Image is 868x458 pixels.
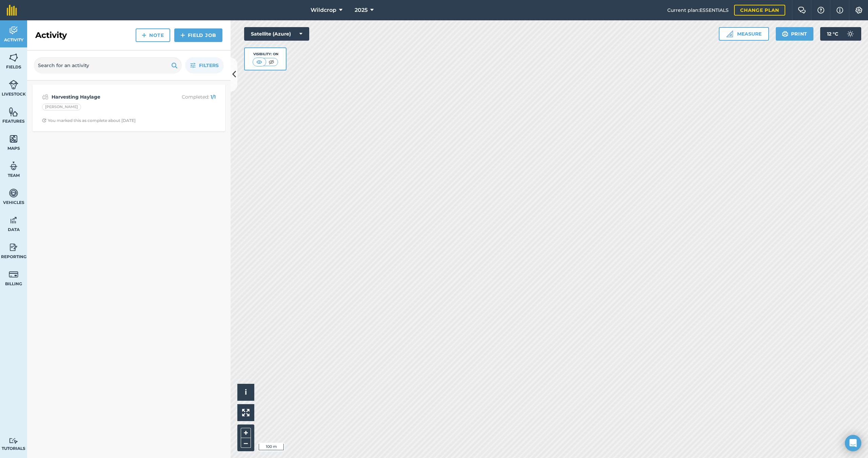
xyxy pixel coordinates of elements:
[242,409,250,416] img: Four arrows, one pointing top left, one top right, one bottom right and the last bottom left
[9,25,18,36] img: svg+xml;base64,PD94bWwgdmVyc2lvbj0iMS4wIiBlbmNvZGluZz0idXRmLTgiPz4KPCEtLSBHZW5lcmF0b3I6IEFkb2JlIE...
[817,7,825,14] img: A question mark icon
[245,388,247,396] span: i
[34,57,182,74] input: Search for an activity
[42,118,46,123] img: Clock with arrow pointing clockwise
[9,80,18,90] img: svg+xml;base64,PD94bWwgdmVyc2lvbj0iMS4wIiBlbmNvZGluZz0idXRmLTgiPz4KPCEtLSBHZW5lcmF0b3I6IEFkb2JlIE...
[820,27,861,41] button: 12 °C
[836,6,843,14] img: svg+xml;base64,PHN2ZyB4bWxucz0iaHR0cDovL3d3dy53My5vcmcvMjAwMC9zdmciIHdpZHRoPSIxNyIgaGVpZ2h0PSIxNy...
[199,62,219,69] span: Filters
[9,242,18,252] img: svg+xml;base64,PD94bWwgdmVyc2lvbj0iMS4wIiBlbmNvZGluZz0idXRmLTgiPz4KPCEtLSBHZW5lcmF0b3I6IEFkb2JlIE...
[311,6,336,14] span: Wildcrop
[9,53,18,63] img: svg+xml;base64,PHN2ZyB4bWxucz0iaHR0cDovL3d3dy53My5vcmcvMjAwMC9zdmciIHdpZHRoPSI1NiIgaGVpZ2h0PSI2MC...
[255,59,263,65] img: svg+xml;base64,PHN2ZyB4bWxucz0iaHR0cDovL3d3dy53My5vcmcvMjAwMC9zdmciIHdpZHRoPSI1MCIgaGVpZ2h0PSI0MC...
[162,93,216,101] p: Completed :
[237,384,254,401] button: i
[52,93,159,101] strong: Harvesting Haylage
[37,89,221,127] a: Harvesting HaylageCompleted: 1/1[PERSON_NAME]Clock with arrow pointing clockwiseYou marked this a...
[42,118,136,123] div: You marked this as complete about [DATE]
[798,7,806,14] img: Two speech bubbles overlapping with the left bubble in the forefront
[734,5,785,16] a: Change plan
[667,6,729,14] span: Current plan : ESSENTIALS
[9,134,18,144] img: svg+xml;base64,PHN2ZyB4bWxucz0iaHR0cDovL3d3dy53My5vcmcvMjAwMC9zdmciIHdpZHRoPSI1NiIgaGVpZ2h0PSI2MC...
[241,438,251,448] button: –
[9,188,18,198] img: svg+xml;base64,PD94bWwgdmVyc2lvbj0iMS4wIiBlbmNvZGluZz0idXRmLTgiPz4KPCEtLSBHZW5lcmF0b3I6IEFkb2JlIE...
[9,107,18,117] img: svg+xml;base64,PHN2ZyB4bWxucz0iaHR0cDovL3d3dy53My5vcmcvMjAwMC9zdmciIHdpZHRoPSI1NiIgaGVpZ2h0PSI2MC...
[42,104,81,110] div: [PERSON_NAME]
[142,31,146,39] img: svg+xml;base64,PHN2ZyB4bWxucz0iaHR0cDovL3d3dy53My5vcmcvMjAwMC9zdmciIHdpZHRoPSIxNCIgaGVpZ2h0PSIyNC...
[9,269,18,279] img: svg+xml;base64,PD94bWwgdmVyc2lvbj0iMS4wIiBlbmNvZGluZz0idXRmLTgiPz4KPCEtLSBHZW5lcmF0b3I6IEFkb2JlIE...
[855,7,863,14] img: A cog icon
[267,59,276,65] img: svg+xml;base64,PHN2ZyB4bWxucz0iaHR0cDovL3d3dy53My5vcmcvMjAwMC9zdmciIHdpZHRoPSI1MCIgaGVpZ2h0PSI0MC...
[174,28,222,42] a: Field Job
[9,161,18,171] img: svg+xml;base64,PD94bWwgdmVyc2lvbj0iMS4wIiBlbmNvZGluZz0idXRmLTgiPz4KPCEtLSBHZW5lcmF0b3I6IEFkb2JlIE...
[827,27,838,41] span: 12 ° C
[171,61,178,69] img: svg+xml;base64,PHN2ZyB4bWxucz0iaHR0cDovL3d3dy53My5vcmcvMjAwMC9zdmciIHdpZHRoPSIxOSIgaGVpZ2h0PSIyNC...
[355,6,368,14] span: 2025
[782,30,788,38] img: svg+xml;base64,PHN2ZyB4bWxucz0iaHR0cDovL3d3dy53My5vcmcvMjAwMC9zdmciIHdpZHRoPSIxOSIgaGVpZ2h0PSIyNC...
[42,93,48,101] img: svg+xml;base64,PD94bWwgdmVyc2lvbj0iMS4wIiBlbmNvZGluZz0idXRmLTgiPz4KPCEtLSBHZW5lcmF0b3I6IEFkb2JlIE...
[180,31,185,39] img: svg+xml;base64,PHN2ZyB4bWxucz0iaHR0cDovL3d3dy53My5vcmcvMjAwMC9zdmciIHdpZHRoPSIxNCIgaGVpZ2h0PSIyNC...
[253,51,278,57] div: Visibility: On
[719,27,769,41] button: Measure
[845,435,861,451] div: Open Intercom Messenger
[185,57,224,74] button: Filters
[9,438,18,444] img: svg+xml;base64,PD94bWwgdmVyc2lvbj0iMS4wIiBlbmNvZGluZz0idXRmLTgiPz4KPCEtLSBHZW5lcmF0b3I6IEFkb2JlIE...
[9,215,18,225] img: svg+xml;base64,PD94bWwgdmVyc2lvbj0iMS4wIiBlbmNvZGluZz0idXRmLTgiPz4KPCEtLSBHZW5lcmF0b3I6IEFkb2JlIE...
[244,27,309,41] button: Satellite (Azure)
[776,27,814,41] button: Print
[7,5,17,16] img: fieldmargin Logo
[241,428,251,438] button: +
[35,30,67,41] h2: Activity
[136,28,170,42] a: Note
[726,30,733,37] img: Ruler icon
[844,27,857,41] img: svg+xml;base64,PD94bWwgdmVyc2lvbj0iMS4wIiBlbmNvZGluZz0idXRmLTgiPz4KPCEtLSBHZW5lcmF0b3I6IEFkb2JlIE...
[211,94,216,100] strong: 1 / 1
